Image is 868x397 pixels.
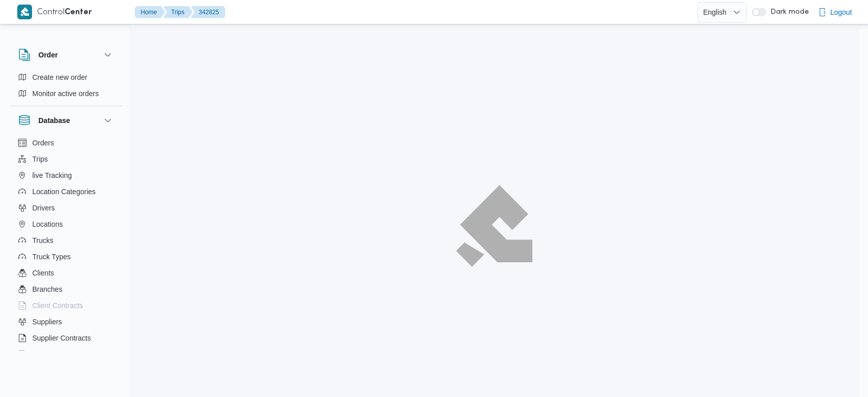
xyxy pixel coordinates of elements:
button: Trucks [14,232,118,249]
span: Drivers [33,202,55,214]
button: Orders [14,135,118,151]
button: Location Categories [14,184,118,200]
button: Drivers [14,200,118,216]
span: Client Contracts [33,299,83,312]
button: Clients [14,265,118,281]
h3: Order [39,49,58,61]
button: live Tracking [14,167,118,184]
span: Monitor active orders [33,87,99,100]
button: Monitor active orders [14,85,118,102]
span: Trucks [33,234,53,247]
b: Center [65,9,92,16]
button: Branches [14,281,118,297]
div: Database [10,135,122,355]
span: Orders [33,137,54,149]
button: Order [18,49,114,61]
img: ILLA Logo [462,191,527,260]
button: Logout [814,2,856,22]
span: Clients [33,267,54,279]
h3: Database [39,114,70,127]
span: Trips [33,153,48,165]
button: Create new order [14,69,118,85]
button: Suppliers [14,314,118,330]
span: Suppliers [33,316,62,328]
button: Trips [163,6,193,18]
span: Supplier Contracts [33,332,91,344]
div: Order [10,69,122,106]
button: Supplier Contracts [14,330,118,346]
span: Truck Types [33,251,71,263]
span: live Tracking [33,169,72,181]
span: Dark mode [766,8,809,16]
button: Client Contracts [14,297,118,314]
button: Devices [14,346,118,362]
button: Truck Types [14,249,118,265]
img: X8yXhbKr1z7QwAAAABJRU5ErkJggg== [17,5,32,19]
span: Locations [33,218,63,230]
button: Database [18,114,114,127]
span: Branches [33,283,63,295]
span: Logout [830,6,852,18]
button: Home [135,6,165,18]
button: 342825 [191,6,225,18]
span: Devices [33,348,58,360]
span: Location Categories [33,186,96,198]
span: Create new order [33,71,87,83]
button: Locations [14,216,118,232]
button: Trips [14,151,118,167]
